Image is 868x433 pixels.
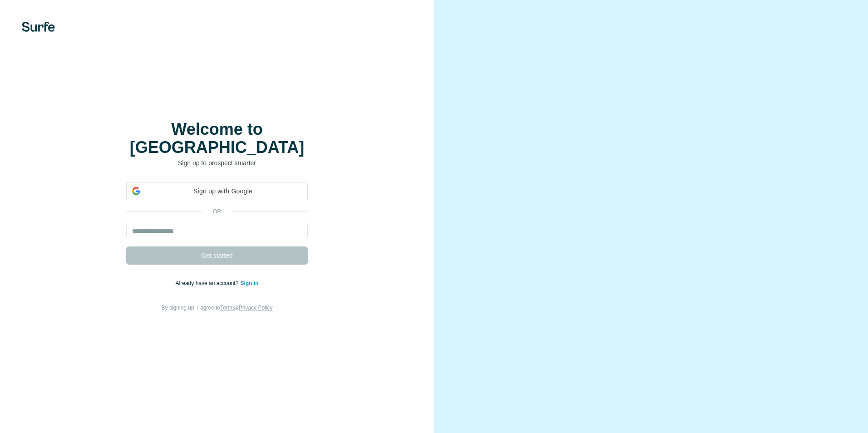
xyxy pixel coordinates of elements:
a: Sign in [240,280,258,286]
h1: Welcome to [GEOGRAPHIC_DATA] [126,120,308,157]
span: Sign up with Google [144,187,302,196]
span: Already have an account? [176,280,241,286]
span: By signing up, I agree to & [162,305,273,311]
img: Surfe's logo [22,22,55,32]
div: Sign up with Google [126,182,308,200]
a: Privacy Policy [239,305,273,311]
a: Terms [220,305,235,311]
p: or [202,207,232,216]
p: Sign up to prospect smarter [126,158,308,167]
